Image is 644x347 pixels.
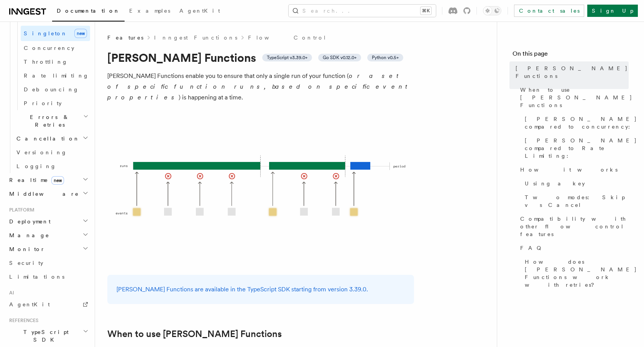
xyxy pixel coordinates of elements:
[522,112,629,134] a: [PERSON_NAME] compared to concurrency:
[16,149,67,155] span: Versioning
[6,228,90,242] button: Manage
[522,177,629,190] a: Using a key
[522,190,629,212] a: Two modes: Skip vs Cancel
[267,55,307,61] span: TypeScript v3.39.0+
[372,55,399,61] span: Python v0.5+
[525,115,637,131] span: [PERSON_NAME] compared to concurrency:
[21,96,90,110] a: Priority
[6,187,90,201] button: Middleware
[74,29,87,38] span: new
[21,41,90,55] a: Concurrency
[520,244,545,252] span: FAQ
[125,2,175,21] a: Examples
[57,8,120,14] span: Documentation
[21,26,90,41] a: Singletonnew
[6,297,90,311] a: AgentKit
[24,45,74,51] span: Concurrency
[513,49,629,61] h4: On this page
[6,242,90,256] button: Monitor
[9,260,43,266] span: Security
[323,55,356,61] span: Go SDK v0.12.0+
[6,173,90,187] button: Realtimenew
[525,137,637,160] span: [PERSON_NAME] compared to Rate Limiting:
[117,284,405,295] p: [PERSON_NAME] Functions are available in the TypeScript SDK starting from version 3.39.0.
[517,212,629,241] a: Compatibility with other flow control features
[520,215,629,238] span: Compatibility with other flow control features
[154,34,237,41] a: Inngest Functions
[517,241,629,255] a: FAQ
[525,180,585,187] span: Using a key
[24,59,68,65] span: Throttling
[6,328,83,344] span: TypeScript SDK
[51,176,64,185] span: new
[9,301,50,307] span: AgentKit
[248,34,327,41] a: Flow Control
[52,2,125,21] a: Documentation
[525,193,629,209] span: Two modes: Skip vs Cancel
[107,112,414,266] img: Singleton Functions only process one run at a time.
[525,258,637,289] span: How does [PERSON_NAME] Functions work with retries?
[129,8,170,14] span: Examples
[107,71,414,103] p: [PERSON_NAME] Functions enable you to ensure that only a single run of your function ( ) is happe...
[13,110,90,132] button: Errors & Retries
[24,86,79,93] span: Debouncing
[6,190,79,198] span: Middleware
[24,30,67,36] span: Singleton
[179,8,220,14] span: AgentKit
[107,329,282,339] a: When to use [PERSON_NAME] Functions
[6,290,14,296] span: AI
[522,255,629,292] a: How does [PERSON_NAME] Functions work with retries?
[13,145,90,159] a: Versioning
[107,34,143,41] span: Features
[6,215,90,228] button: Deployment
[520,166,618,173] span: How it works
[6,207,34,213] span: Platform
[13,135,80,142] span: Cancellation
[6,245,45,253] span: Monitor
[13,113,83,129] span: Errors & Retries
[517,83,629,112] a: When to use [PERSON_NAME] Functions
[21,69,90,83] a: Rate limiting
[6,317,38,324] span: References
[516,64,629,80] span: [PERSON_NAME] Functions
[6,325,90,347] button: TypeScript SDK
[13,132,90,145] button: Cancellation
[513,61,629,83] a: [PERSON_NAME] Functions
[6,256,90,270] a: Security
[16,163,56,169] span: Logging
[421,7,431,15] kbd: ⌘K
[520,86,632,109] span: When to use [PERSON_NAME] Functions
[24,73,89,79] span: Rate limiting
[587,5,638,17] a: Sign Up
[289,5,436,17] button: Search...⌘K
[107,51,414,64] h1: [PERSON_NAME] Functions
[6,218,51,225] span: Deployment
[9,274,64,280] span: Limitations
[21,55,90,69] a: Throttling
[6,176,64,184] span: Realtime
[13,159,90,173] a: Logging
[24,100,62,106] span: Priority
[522,134,629,163] a: [PERSON_NAME] compared to Rate Limiting:
[514,5,584,17] a: Contact sales
[6,270,90,284] a: Limitations
[107,72,411,101] em: or a set of specific function runs, based on specific event properties
[6,231,49,239] span: Manage
[21,83,90,96] a: Debouncing
[175,2,225,21] a: AgentKit
[483,6,501,15] button: Toggle dark mode
[13,12,90,110] div: Flow Controlnew
[517,163,629,177] a: How it works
